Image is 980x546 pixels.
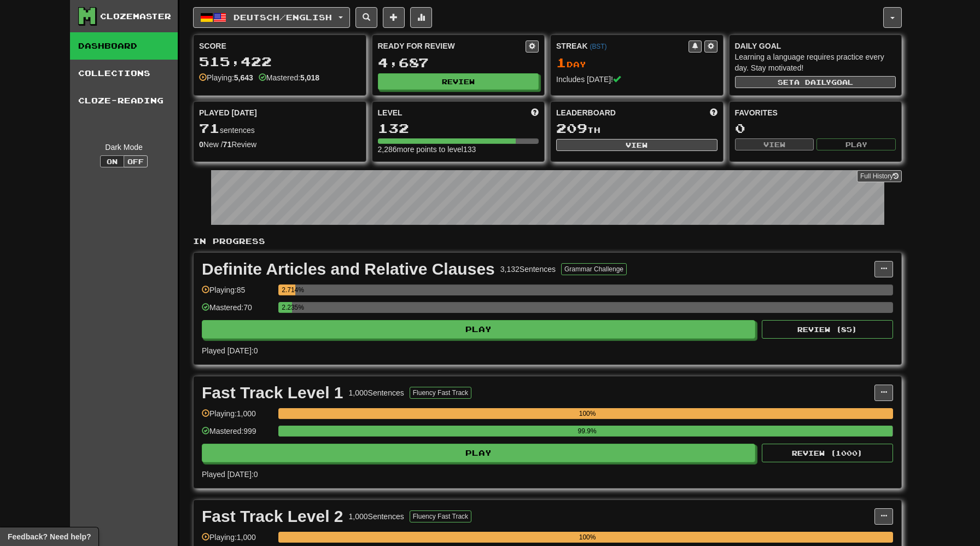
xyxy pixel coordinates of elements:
[300,73,319,82] strong: 5,018
[378,107,402,118] span: Level
[378,56,539,69] div: 4,687
[70,32,178,60] a: Dashboard
[199,72,253,83] div: Playing:
[556,74,717,85] div: Includes [DATE]!
[124,155,148,167] button: Off
[234,73,253,82] strong: 5,643
[78,142,170,153] div: Dark Mode
[202,284,273,303] div: Playing: 85
[202,408,273,426] div: Playing: 1,000
[556,120,587,136] span: 209
[383,7,405,28] button: Add sentence to collection
[410,7,432,28] button: More stats
[202,302,273,320] div: Mastered: 70
[202,346,258,355] span: Played [DATE]: 0
[735,121,896,135] div: 0
[410,510,471,522] button: Fluency Fast Track
[349,387,404,398] div: 1,000 Sentences
[259,72,319,83] div: Mastered:
[735,107,896,118] div: Favorites
[735,51,896,73] div: Learning a language requires practice every day. Stay motivated!
[202,508,343,525] div: Fast Track Level 2
[202,444,755,462] button: Play
[100,11,171,22] div: Clozemaster
[199,55,360,68] div: 515,422
[199,120,220,136] span: 71
[590,43,606,50] a: (BST)
[8,531,91,542] span: Open feedback widget
[378,121,539,135] div: 132
[378,144,539,155] div: 2,286 more points to level 133
[556,121,717,136] div: th
[193,236,902,247] p: In Progress
[531,107,539,118] span: Score more points to level up
[282,302,292,313] div: 2.235%
[355,7,377,28] button: Search sentences
[762,320,893,339] button: Review (85)
[556,40,689,51] div: Streak
[223,140,232,149] strong: 71
[378,73,539,90] button: Review
[556,55,567,70] span: 1
[100,155,124,167] button: On
[857,170,902,182] a: Full History
[561,263,627,275] button: Grammar Challenge
[556,107,616,118] span: Leaderboard
[282,284,295,295] div: 2.714%
[556,56,717,70] div: Day
[349,511,404,522] div: 1,000 Sentences
[202,426,273,444] div: Mastered: 999
[202,470,258,479] span: Played [DATE]: 0
[735,40,896,51] div: Daily Goal
[816,138,896,150] button: Play
[70,60,178,87] a: Collections
[199,139,360,150] div: New / Review
[282,532,893,543] div: 100%
[202,385,343,401] div: Fast Track Level 1
[556,139,717,151] button: View
[193,7,350,28] button: Deutsch/English
[70,87,178,114] a: Cloze-Reading
[794,78,831,86] span: a daily
[202,261,495,277] div: Definite Articles and Relative Clauses
[199,107,257,118] span: Played [DATE]
[410,387,471,399] button: Fluency Fast Track
[735,76,896,88] button: Seta dailygoal
[199,121,360,136] div: sentences
[199,140,203,149] strong: 0
[735,138,814,150] button: View
[378,40,526,51] div: Ready for Review
[234,13,332,22] span: Deutsch / English
[762,444,893,462] button: Review (1000)
[199,40,360,51] div: Score
[282,426,892,437] div: 99.9%
[202,320,755,339] button: Play
[500,264,556,275] div: 3,132 Sentences
[282,408,893,419] div: 100%
[710,107,717,118] span: This week in points, UTC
